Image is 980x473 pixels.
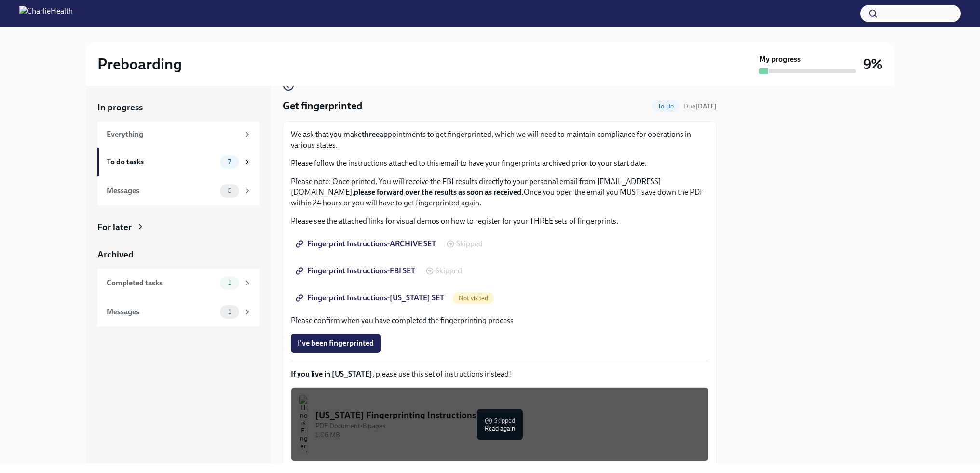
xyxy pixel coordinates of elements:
h2: Preboarding [97,54,182,74]
div: For later [97,221,132,233]
span: 7 [222,158,237,165]
p: We ask that you make appointments to get fingerprinted, which we will need to maintain compliance... [291,129,708,150]
span: Skipped [456,240,483,248]
a: Fingerprint Instructions-[US_STATE] SET [291,288,451,308]
a: To do tasks7 [97,148,259,176]
span: 1 [222,308,237,315]
a: Completed tasks1 [97,269,259,297]
span: Not visited [453,295,494,302]
div: Completed tasks [107,278,216,288]
p: Please note: Once printed, You will receive the FBI results directly to your personal email from ... [291,176,708,208]
p: Please see the attached links for visual demos on how to register for your THREE sets of fingerpr... [291,216,708,227]
strong: [DATE] [695,102,717,110]
img: Illinois Fingerprinting Instructions [299,395,308,453]
h4: Get fingerprinted [283,99,362,113]
span: Fingerprint Instructions-FBI SET [298,266,415,276]
a: Messages0 [97,176,259,205]
a: Fingerprint Instructions-FBI SET [291,261,422,281]
span: To Do [652,103,680,110]
p: Please follow the instructions attached to this email to have your fingerprints archived prior to... [291,158,708,169]
span: Fingerprint Instructions-[US_STATE] SET [298,293,444,303]
div: Everything [107,129,239,140]
h3: 9% [863,55,883,73]
span: 1 [222,279,237,286]
p: Please confirm when you have completed the fingerprinting process [291,315,708,326]
a: In progress [97,101,259,114]
span: Skipped [436,267,462,275]
strong: please forward over the results as soon as received. [354,188,524,197]
strong: If you live in [US_STATE] [291,369,372,378]
span: September 4th, 2025 06:00 [683,102,717,111]
a: Archived [97,248,259,261]
span: I've been fingerprinted [298,338,374,348]
div: To do tasks [107,157,216,167]
a: Fingerprint Instructions-ARCHIVE SET [291,234,443,254]
a: For later [97,221,259,233]
span: Due [683,102,717,110]
strong: My progress [759,54,801,65]
div: 1.06 MB [315,431,700,440]
a: Messages1 [97,297,259,326]
span: Fingerprint Instructions-ARCHIVE SET [298,239,436,249]
a: Everything [97,122,259,148]
button: I've been fingerprinted [291,334,381,353]
button: [US_STATE] Fingerprinting InstructionsPDF Document•8 pages1.06 MBSkippedRead again [291,387,708,461]
div: Messages [107,307,216,317]
div: Messages [107,186,216,196]
p: , please use this set of instructions instead! [291,369,708,379]
span: 0 [221,187,238,194]
strong: three [362,130,380,139]
img: CharlieHealth [19,6,73,21]
div: [US_STATE] Fingerprinting Instructions [315,409,700,421]
div: PDF Document • 8 pages [315,421,700,431]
